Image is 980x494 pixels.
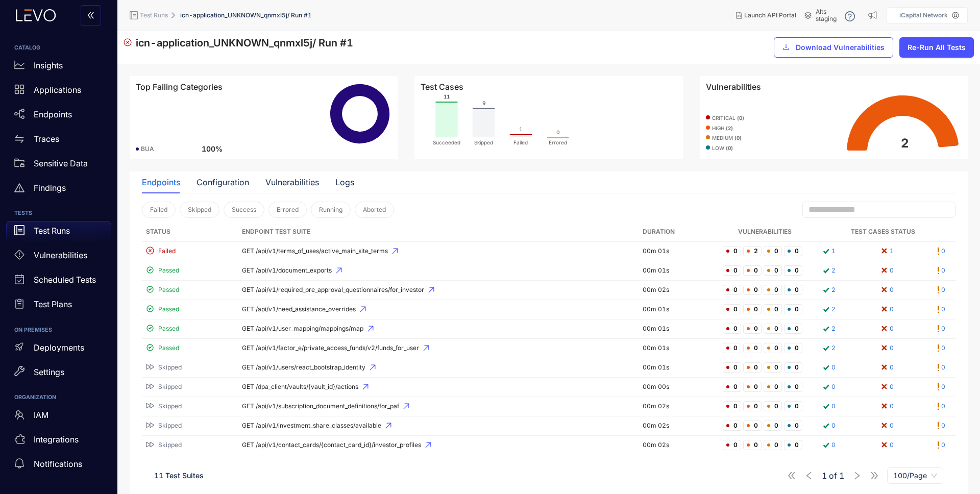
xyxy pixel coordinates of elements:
[821,440,836,451] a: 0
[6,454,111,478] a: Notifications
[639,281,719,300] td: 00m 02s
[242,286,634,293] span: GET /api/v1/required_pre_approval_questionnaires/for_investor
[639,358,719,378] td: 00m 01s
[879,343,894,354] a: 0
[737,115,744,121] b: ( 0 )
[142,222,238,242] th: Status
[938,246,945,257] a: 0
[821,343,836,354] a: 2
[879,401,894,412] a: 0
[6,178,111,202] a: Findings
[719,222,811,242] th: Vulnerabilities
[784,304,802,314] span: 0
[938,265,945,276] a: 0
[879,304,894,315] a: 0
[744,12,796,19] span: Launch API Portal
[87,11,95,20] span: double-left
[14,410,24,420] span: team
[6,429,111,454] a: Integrations
[158,325,179,332] span: Passed
[180,12,312,19] span: icn-application_UNKNOWN_qnmxl5j / Run # 1
[712,115,744,121] span: critical
[743,382,762,392] span: 0
[879,265,894,276] a: 0
[158,441,182,449] span: Skipped
[311,202,351,218] button: Running
[764,382,782,392] span: 0
[444,93,450,100] tspan: 11
[822,471,827,480] span: 1
[34,459,82,468] p: Notifications
[938,362,945,373] a: 0
[821,362,836,373] a: 0
[784,401,802,411] span: 0
[706,82,761,91] span: Vulnerabilities
[14,45,103,51] h6: CATALOG
[265,178,319,187] div: Vulnerabilities
[158,422,182,429] span: Skipped
[764,343,782,353] span: 0
[335,178,354,187] div: Logs
[14,134,24,144] span: swap
[726,145,733,151] b: ( 0 )
[158,383,182,390] span: Skipped
[6,405,111,429] a: IAM
[363,206,386,213] span: Aborted
[421,82,676,91] div: Test Cases
[796,43,885,52] span: Download Vulnerabilities
[784,246,802,256] span: 0
[821,304,836,315] a: 2
[743,265,762,276] span: 0
[743,343,762,353] span: 0
[141,145,154,153] span: BUA
[433,139,460,145] tspan: Succeeded
[784,382,802,392] span: 0
[639,416,719,436] td: 00m 02s
[34,61,63,70] p: Insights
[188,206,211,213] span: Skipped
[14,394,103,401] h6: ORGANIZATION
[34,159,88,168] p: Sensitive Data
[764,401,782,411] span: 0
[14,210,103,216] h6: TESTS
[6,270,111,294] a: Scheduled Tests
[879,246,894,257] a: 1
[34,134,59,143] p: Traces
[34,85,81,94] p: Applications
[901,136,909,151] text: 2
[784,362,802,373] span: 0
[6,337,111,362] a: Deployments
[6,362,111,386] a: Settings
[6,153,111,178] a: Sensitive Data
[723,401,741,411] span: 0
[811,222,955,242] th: Test Cases Status
[899,37,974,58] button: Re-Run All Tests
[639,397,719,416] td: 00m 02s
[34,183,66,192] p: Findings
[816,8,837,22] span: Alts staging
[712,145,733,152] span: low
[242,441,634,449] span: GET /api/v1/contact_cards/{contact_card_id}/investor_profiles
[764,421,782,431] span: 0
[158,286,179,293] span: Passed
[150,206,167,213] span: Failed
[224,202,264,218] button: Success
[158,267,179,274] span: Passed
[938,382,945,392] a: 0
[723,265,741,276] span: 0
[34,343,84,352] p: Deployments
[6,104,111,129] a: Endpoints
[202,145,223,153] span: 100 %
[514,139,528,145] tspan: Failed
[764,362,782,373] span: 0
[142,202,176,218] button: Failed
[154,471,204,480] span: 11 Test Suites
[784,324,802,334] span: 0
[34,226,70,235] p: Test Runs
[34,110,72,119] p: Endpoints
[743,421,762,431] span: 0
[81,5,101,26] button: double-left
[734,135,742,141] b: ( 0 )
[879,324,894,334] a: 0
[879,382,894,392] a: 0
